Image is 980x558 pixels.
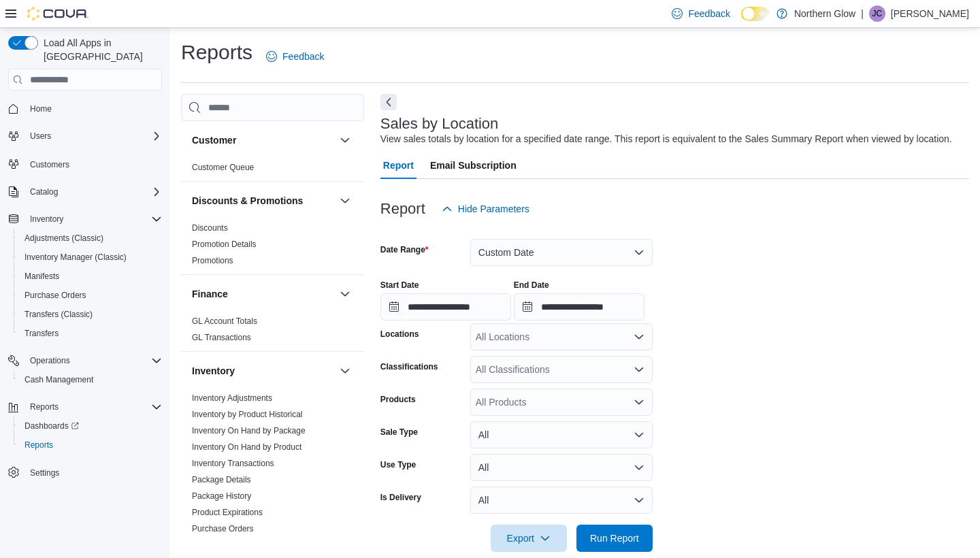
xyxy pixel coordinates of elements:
[430,152,517,179] span: Email Subscription
[634,331,644,342] button: Open list of options
[24,233,103,244] span: Adjustments (Classic)
[19,268,162,284] span: Manifests
[24,271,59,282] span: Manifests
[192,364,334,378] button: Inventory
[30,131,51,142] span: Users
[380,244,429,255] label: Date Range
[634,397,644,408] button: Open list of options
[576,525,653,552] button: Run Report
[337,286,353,302] button: Finance
[14,324,167,343] button: Transfers
[192,287,228,301] h3: Finance
[24,252,127,263] span: Inventory Manager (Classic)
[380,361,438,372] label: Classifications
[192,256,233,265] a: Promotions
[282,50,324,63] span: Feedback
[19,325,64,342] a: Transfers
[30,186,58,197] span: Catalog
[192,459,274,468] a: Inventory Transactions
[24,211,162,227] span: Inventory
[181,159,364,181] div: Customer
[38,36,162,63] span: Load All Apps in [GEOGRAPHIC_DATA]
[192,508,263,517] a: Product Expirations
[19,249,162,265] span: Inventory Manager (Classic)
[19,287,92,303] a: Purchase Orders
[14,248,167,267] button: Inventory Manager (Classic)
[19,372,162,388] span: Cash Management
[19,418,162,434] span: Dashboards
[380,94,397,110] button: Next
[192,524,254,534] a: Purchase Orders
[30,214,63,225] span: Inventory
[24,374,93,385] span: Cash Management
[337,193,353,209] button: Discounts & Promotions
[3,210,167,229] button: Inventory
[741,7,770,21] input: Dark Mode
[3,154,167,174] button: Customers
[192,410,303,419] a: Inventory by Product Historical
[192,223,228,233] a: Discounts
[14,416,167,436] a: Dashboards
[192,333,251,342] a: GL Transactions
[19,230,109,246] a: Adjustments (Classic)
[24,184,63,200] button: Catalog
[192,240,257,249] a: Promotion Details
[192,163,254,172] a: Customer Queue
[380,280,419,291] label: Start Date
[192,316,257,326] a: GL Account Totals
[24,352,162,369] span: Operations
[380,492,421,503] label: Is Delivery
[19,437,59,453] a: Reports
[192,194,334,208] button: Discounts & Promotions
[337,363,353,379] button: Inventory
[470,421,653,448] button: All
[3,463,167,482] button: Settings
[470,239,653,266] button: Custom Date
[24,101,57,117] a: Home
[19,418,84,434] a: Dashboards
[24,464,162,481] span: Settings
[19,306,162,323] span: Transfers (Classic)
[8,93,162,518] nav: Complex example
[688,7,730,20] span: Feedback
[869,5,885,22] div: Jesse Cettina
[891,5,969,22] p: [PERSON_NAME]
[14,229,167,248] button: Adjustments (Classic)
[24,328,59,339] span: Transfers
[14,305,167,324] button: Transfers (Classic)
[30,159,69,170] span: Customers
[380,329,419,340] label: Locations
[514,293,644,321] input: Press the down key to open a popover containing a calendar.
[794,5,855,22] p: Northern Glow
[14,267,167,286] button: Manifests
[380,427,418,438] label: Sale Type
[861,5,864,22] p: |
[14,286,167,305] button: Purchase Orders
[3,351,167,370] button: Operations
[24,128,162,144] span: Users
[19,306,98,323] a: Transfers (Classic)
[24,184,162,200] span: Catalog
[192,194,303,208] h3: Discounts & Promotions
[24,440,53,450] span: Reports
[380,459,416,470] label: Use Type
[380,201,425,217] h3: Report
[14,436,167,455] button: Reports
[192,364,235,378] h3: Inventory
[634,364,644,375] button: Open list of options
[380,293,511,321] input: Press the down key to open a popover containing a calendar.
[3,397,167,416] button: Reports
[380,116,499,132] h3: Sales by Location
[192,475,251,485] a: Package Details
[24,155,162,172] span: Customers
[380,132,952,146] div: View sales totals by location for a specified date range. This report is equivalent to the Sales ...
[181,313,364,351] div: Finance
[458,202,529,216] span: Hide Parameters
[27,7,88,20] img: Cova
[24,399,162,415] span: Reports
[192,133,334,147] button: Customer
[192,426,306,436] a: Inventory On Hand by Package
[3,99,167,118] button: Home
[19,268,65,284] a: Manifests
